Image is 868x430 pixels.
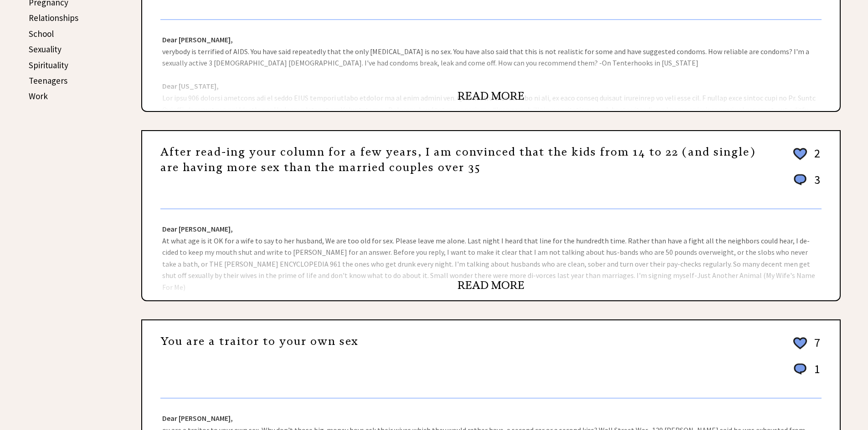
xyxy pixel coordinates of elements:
strong: Dear [PERSON_NAME], [162,414,233,423]
strong: Dear [PERSON_NAME], [162,224,233,233]
a: After read-ing your column for a few years, I am convinced that the kids from 14 to 22 (and singl... [160,145,755,174]
a: Spirituality [29,60,68,71]
a: READ MORE [457,278,524,292]
strong: Dear [US_STATE], [162,81,219,91]
a: READ MORE [457,89,524,103]
img: message_round%201.png [792,172,808,187]
div: At what age is it OK for a wife to say to her husband, We are too old for sex. Please leave me al... [142,209,840,300]
a: Teenagers [29,75,67,86]
strong: Dear [PERSON_NAME], [162,35,233,44]
td: 2 [810,146,821,171]
img: message_round%201.png [792,362,808,376]
div: verybody is terrified of AIDS. You have said repeatedly that the only [MEDICAL_DATA] is no sex. Y... [142,20,840,111]
a: Work [29,91,48,101]
img: heart_outline%202.png [792,335,808,351]
td: 1 [810,361,821,385]
td: 7 [810,335,821,360]
a: Relationships [29,12,78,23]
img: heart_outline%202.png [792,146,808,162]
td: 3 [810,172,821,196]
iframe: Advertisement [27,127,118,400]
a: School [29,28,54,39]
a: You are a traitor to your own sex [160,334,359,348]
a: Sexuality [29,44,62,55]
